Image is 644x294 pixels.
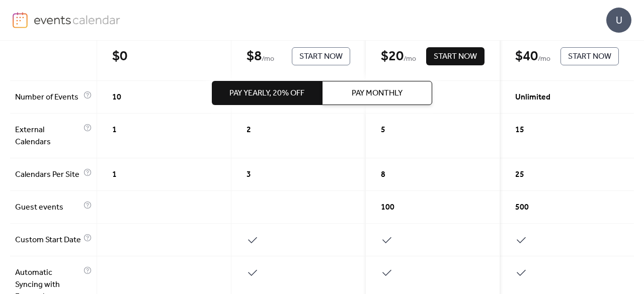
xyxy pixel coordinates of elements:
button: Start Now [560,47,619,65]
span: External Calendars [15,124,81,148]
div: U [606,8,631,33]
span: 15 [515,124,524,136]
button: Pay Monthly [322,81,432,105]
span: / mo [538,53,550,65]
button: Pay Yearly, 20% off [212,81,322,105]
span: Start Now [568,51,611,63]
div: $ 0 [112,48,127,65]
span: 3 [247,169,251,181]
span: Pay Monthly [352,87,403,100]
span: 10 [112,91,121,104]
span: 1 [112,124,117,136]
div: $ 40 [515,48,538,65]
button: Start Now [426,47,485,65]
span: Custom Start Date [15,234,81,246]
span: 500 [515,202,529,214]
span: Guest events [15,202,81,214]
span: Unlimited [515,91,550,104]
span: Pay Yearly, 20% off [229,87,304,100]
img: logo [13,12,28,28]
span: Start Now [434,51,477,63]
span: 25 [515,169,524,181]
span: Calendars Per Site [15,169,81,181]
span: 1 [112,169,117,181]
span: 8 [381,169,385,181]
span: 100 [381,202,394,214]
span: Number of Events [15,91,81,104]
img: logo-type [34,12,121,27]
